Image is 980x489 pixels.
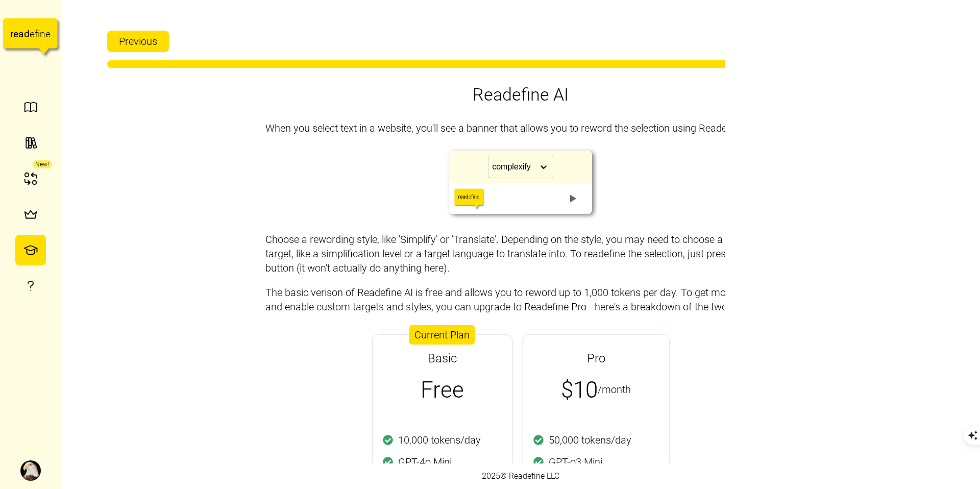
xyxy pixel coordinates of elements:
p: /month [598,382,631,398]
h2: Basic [428,350,457,368]
span: Previous [119,31,157,52]
tspan: f [35,28,38,40]
tspan: a [18,28,23,40]
h2: Pro [587,350,605,368]
tspan: n [40,28,46,40]
a: readefine [3,8,58,64]
tspan: e [45,28,51,40]
tspan: i [38,28,40,40]
p: Choose a rewording style, like 'Simplify' or 'Translate'. Depending on the style, you may need to... [265,232,776,275]
p: The basic verison of Readefine AI is free and allows you to reword up to 1,000 tokens per day. To... [265,285,776,314]
p: 50,000 tokens/day [549,433,631,447]
tspan: d [24,28,30,40]
div: Current Plan [409,325,475,345]
button: Previous [107,31,169,52]
p: GPT-4o Mini [398,455,452,469]
tspan: e [30,28,35,40]
p: Free [421,373,464,407]
tspan: e [13,28,18,40]
p: 10,000 tokens/day [398,433,481,447]
tspan: r [10,28,14,40]
div: New! [33,160,52,168]
img: Visudh V S [20,460,41,481]
img: Logo [10,43,39,63]
p: $10 [561,373,598,407]
p: When you select text in a website, you'll see a banner that allows you to reword the selection us... [265,121,776,135]
h1: Readefine AI [473,83,569,106]
p: GPT-o3 Mini [549,455,602,469]
div: 2025 © Readefine LLC [477,465,565,488]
